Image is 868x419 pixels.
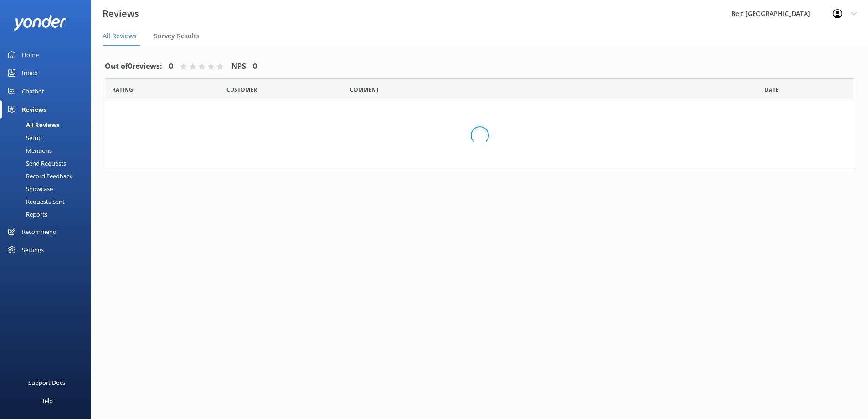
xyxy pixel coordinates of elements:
div: Home [22,46,39,64]
div: Chatbot [22,82,44,100]
span: Date [765,85,779,94]
span: Survey Results [154,31,200,41]
div: Mentions [5,144,52,157]
div: Record Feedback [5,170,72,182]
h4: 0 [253,61,257,72]
a: All Reviews [5,119,91,131]
h4: 0 [169,61,173,72]
span: Date [112,85,133,94]
span: All Reviews [103,31,137,41]
div: Support Docs [28,373,65,392]
div: Send Requests [5,157,66,170]
div: Recommend [22,222,56,241]
div: Help [40,392,53,410]
a: Send Requests [5,157,91,170]
img: yonder-white-logo.png [14,15,66,30]
span: Question [350,85,379,94]
a: Showcase [5,182,91,195]
div: Reports [5,208,47,221]
a: Setup [5,131,91,144]
h4: Out of 0 reviews: [105,61,162,72]
div: Inbox [22,64,38,82]
a: Mentions [5,144,91,157]
div: All Reviews [5,119,59,131]
div: Setup [5,131,42,144]
a: Requests Sent [5,195,91,208]
div: Settings [22,241,44,259]
div: Requests Sent [5,195,65,208]
h3: Reviews [103,6,139,21]
div: Showcase [5,182,53,195]
div: Reviews [22,100,46,119]
h4: NPS [231,61,246,72]
a: Reports [5,208,91,221]
span: Date [226,85,257,94]
a: Record Feedback [5,170,91,182]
